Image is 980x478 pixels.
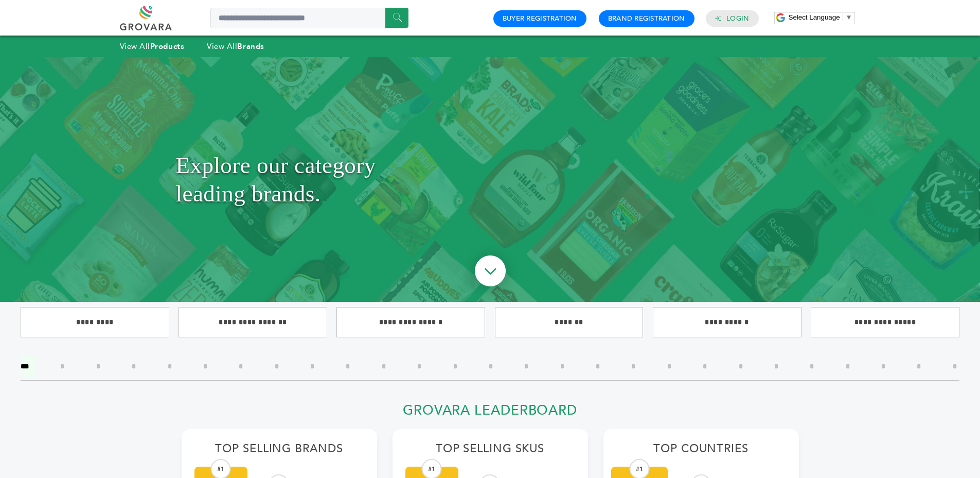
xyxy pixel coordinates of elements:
a: Login [726,14,749,23]
a: View AllBrands [207,41,264,52]
a: View AllProducts [120,41,185,52]
span: ​ [843,13,843,21]
a: Buyer Registration [503,14,577,23]
strong: Brands [237,41,264,52]
img: ourBrandsHeroArrow.png [463,245,518,300]
input: Search a product or brand... [210,8,408,28]
h2: Grovara Leaderboard [182,402,799,424]
a: Brand Registration [608,14,685,23]
h1: Explore our category leading brands. [176,83,805,276]
strong: Products [150,41,184,52]
span: ▼ [846,13,852,21]
h2: Top Selling Brands [194,442,364,462]
span: Select Language [789,13,840,21]
h2: Top Selling SKUs [405,442,575,462]
a: Select Language​ [789,13,852,21]
h2: Top Countries [616,442,786,462]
